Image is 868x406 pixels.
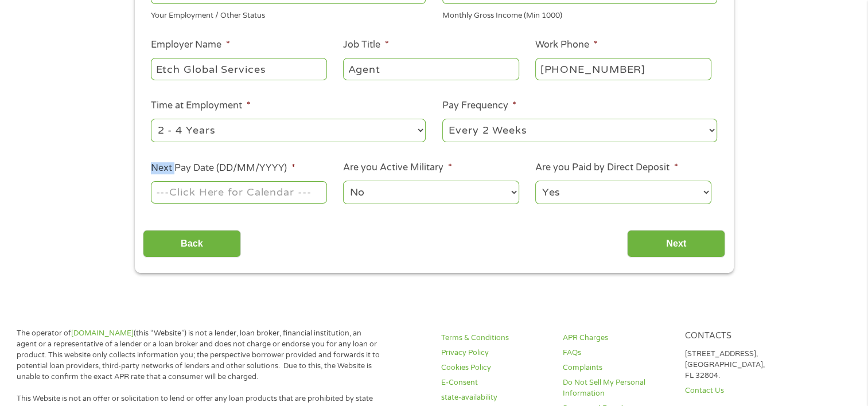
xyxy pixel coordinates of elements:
div: Monthly Gross Income (Min 1000) [442,6,717,22]
a: APR Charges [563,333,671,343]
input: Next [627,230,725,258]
label: Next Pay Date (DD/MM/YYYY) [151,162,295,174]
a: Terms & Conditions [441,333,549,343]
label: Are you Paid by Direct Deposit [535,162,678,174]
a: E-Consent [441,377,549,388]
label: Time at Employment [151,100,250,112]
input: Cashier [343,58,519,80]
a: FAQs [563,348,671,358]
a: state-availability [441,392,549,403]
input: Back [143,230,241,258]
label: Work Phone [535,39,597,51]
a: [DOMAIN_NAME] [71,329,134,338]
a: Complaints [563,362,671,373]
a: Do Not Sell My Personal Information [563,377,671,399]
label: Pay Frequency [442,100,516,112]
input: ---Click Here for Calendar --- [151,181,326,203]
a: Contact Us [685,385,793,396]
p: The operator of (this “Website”) is not a lender, loan broker, financial institution, an agent or... [17,328,383,382]
input: (231) 754-4010 [535,58,711,80]
label: Are you Active Military [343,162,451,174]
p: [STREET_ADDRESS], [GEOGRAPHIC_DATA], FL 32804. [685,349,793,381]
label: Employer Name [151,39,229,51]
a: Cookies Policy [441,362,549,373]
a: Privacy Policy [441,348,549,358]
div: Your Employment / Other Status [151,6,426,22]
input: Walmart [151,58,326,80]
label: Job Title [343,39,388,51]
h4: Contacts [685,331,793,342]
